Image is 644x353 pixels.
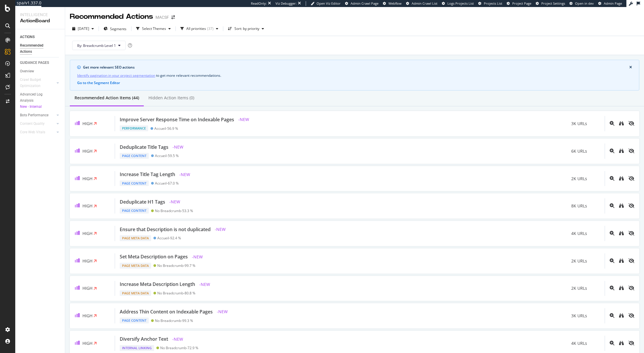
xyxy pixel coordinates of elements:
[619,231,624,236] div: binoculars
[120,171,175,178] div: Increase Title Tag Length
[619,176,624,181] div: binoculars
[20,121,45,127] div: Content Quality
[619,258,624,264] a: binoculars
[120,253,188,260] div: Set Meta Description on Pages
[619,313,624,318] div: binoculars
[619,203,624,209] a: binoculars
[120,345,154,351] div: Internal Linking
[311,1,341,6] a: Open Viz Editor
[197,281,212,288] span: - NEW
[619,285,624,291] a: binoculars
[619,148,624,154] a: binoculars
[20,34,35,40] div: ACTIONS
[275,1,297,6] div: Viz Debugger:
[619,231,624,236] a: binoculars
[226,24,266,33] button: Sort: by priority
[101,24,129,33] button: Segments
[628,258,634,263] div: eye-slash
[82,148,92,154] span: High
[78,26,89,31] span: 2025 Jul. 21st
[155,154,179,158] div: Accueil - 59.5 %
[610,203,614,208] div: magnifying-glass-plus
[120,208,149,214] div: Page Content
[628,231,634,236] div: eye-slash
[77,81,120,85] button: Go to the Segment Editor
[619,286,624,290] div: binoculars
[154,126,178,131] div: Accueil - 56.9 %
[628,313,634,318] div: eye-slash
[20,91,61,110] a: Advanced Log AnalysisNew - Internal
[77,72,632,79] div: to get more relevant recommendations .
[569,1,594,6] a: Open in dev
[70,12,153,22] div: Recommended Actions
[110,26,126,31] span: Segments
[82,285,92,291] span: High
[619,340,624,346] a: binoculars
[20,112,55,118] a: Bots Performance
[575,1,594,6] span: Open in dev
[213,226,227,233] span: - NEW
[120,263,151,269] div: Page Meta Data
[20,129,45,135] div: Core Web Vitals
[619,313,624,318] a: binoculars
[619,203,624,208] div: binoculars
[20,12,60,18] div: Intelligence
[70,60,639,91] div: info banner
[120,144,168,151] div: Deduplicate Title Tags
[75,95,139,101] div: Recommended Action Items (44)
[412,1,437,6] span: Admin Crawl List
[484,1,502,6] span: Projects List
[619,176,624,181] a: binoculars
[20,68,34,74] div: Overview
[178,24,221,33] button: All priorities(37)
[20,42,55,55] div: Recommended Actions
[82,121,92,126] span: High
[345,1,378,6] a: Admin Crawl Page
[20,104,55,110] div: New - Internal
[478,1,502,6] a: Projects List
[619,121,624,126] a: binoculars
[628,176,634,181] div: eye-slash
[20,77,55,89] a: Crawl Budget Optimization
[512,1,531,6] span: Project Page
[171,15,175,19] div: arrow-right-arrow-left
[20,68,61,74] a: Overview
[571,231,587,236] span: 4K URLs
[20,42,61,55] a: Recommended Actions
[157,236,181,240] div: Accueil - 92.4 %
[142,27,166,30] div: Select Themes
[571,285,587,291] span: 2K URLs
[120,318,149,323] div: Page Content
[155,209,193,213] div: No Breadcrumb - 53.3 %
[120,153,149,159] div: Page Content
[120,199,165,205] div: Deduplicate H1 Tags
[628,121,634,126] div: eye-slash
[157,263,195,268] div: No Breadcrumb - 99.7 %
[610,341,614,345] div: magnifying-glass-plus
[120,226,211,233] div: Ensure that Description is not duplicated
[383,1,402,6] a: Webflow
[628,286,634,290] div: eye-slash
[215,308,229,315] span: - NEW
[619,258,624,263] div: binoculars
[610,121,614,126] div: magnifying-glass-plus
[120,116,234,123] div: Improve Server Response Time on Indexable Pages
[82,313,92,318] span: High
[20,91,55,110] div: Advanced Log Analysis
[120,125,148,131] div: Performance
[20,60,49,66] div: GUIDANCE PAGES
[120,336,168,342] div: Diversify Anchor Text
[610,313,614,318] div: magnifying-glass-plus
[604,1,622,6] span: Admin Page
[571,121,587,127] span: 3K URLs
[155,318,193,323] div: No Breadcrumb - 99.3 %
[20,34,61,40] a: ACTIONS
[351,1,378,6] span: Admin Crawl Page
[610,176,614,181] div: magnifying-glass-plus
[447,1,474,6] span: Logs Projects List
[317,1,341,6] span: Open Viz Editor
[120,290,151,296] div: Page Meta Data
[148,95,194,101] div: Hidden Action Items (0)
[155,181,179,185] div: Accueil - 67.0 %
[186,27,206,30] div: All priorities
